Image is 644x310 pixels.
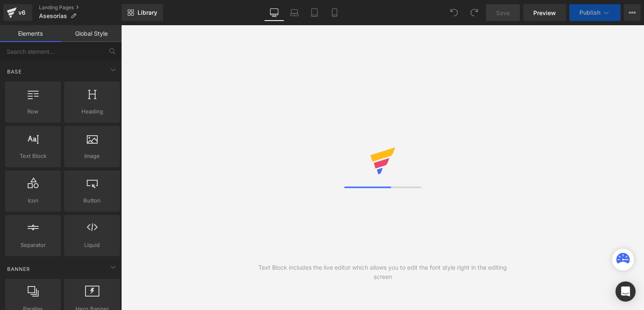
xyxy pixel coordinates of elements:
span: Banner [6,265,31,273]
a: Landing Pages [39,4,122,11]
a: Desktop [264,4,284,21]
span: Row [8,107,58,116]
a: Preview [523,4,566,21]
span: Button [67,196,117,205]
div: Open Intercom Messenger [615,281,636,302]
span: Save [496,8,510,17]
div: Text Block includes the live editor which allows you to edit the font style right in the editing ... [252,263,514,281]
a: Mobile [325,4,345,21]
span: Asesorías [39,13,67,19]
span: Image [67,152,117,160]
a: v6 [3,4,32,21]
button: More [624,4,641,21]
span: Icon [8,196,58,205]
span: Heading [67,107,117,116]
span: Text Block [8,152,58,160]
a: Tablet [304,4,325,21]
button: Publish [569,4,621,21]
a: New Library [122,4,163,21]
a: Global Style [61,25,122,42]
span: Separator [8,241,58,250]
a: Laptop [284,4,304,21]
span: Library [138,9,157,16]
span: Publish [579,9,600,16]
div: v6 [17,7,27,18]
span: Base [6,68,23,76]
button: Undo [446,4,462,21]
button: Redo [466,4,483,21]
span: Liquid [67,241,117,250]
span: Preview [533,8,556,17]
